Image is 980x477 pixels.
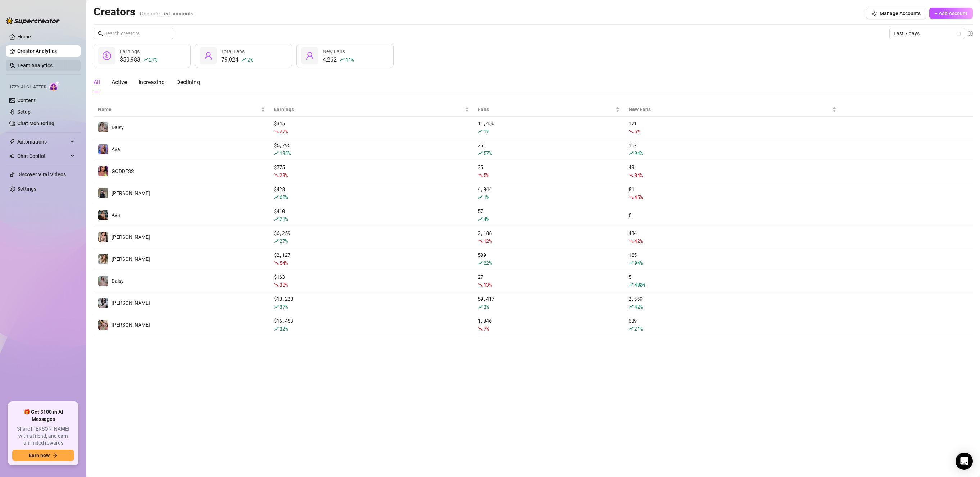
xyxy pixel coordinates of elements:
[935,10,967,16] span: + Add Account
[221,55,253,64] div: 79,024
[478,317,620,333] div: 1,046
[98,166,108,176] img: GODDESS
[478,273,620,289] div: 27
[274,317,469,333] div: $ 16,453
[478,260,483,265] span: rise
[478,163,620,179] div: 35
[478,295,620,311] div: 59,417
[478,304,483,309] span: rise
[345,56,354,63] span: 11 %
[280,281,288,288] span: 38 %
[112,278,124,284] span: Daisy
[98,298,108,308] img: Sadie
[484,325,489,332] span: 7 %
[10,84,46,91] span: Izzy AI Chatter
[634,281,645,288] span: 400 %
[204,51,213,60] span: user
[634,237,643,244] span: 42 %
[94,5,194,19] h2: Creators
[274,304,279,309] span: rise
[484,128,489,135] span: 1 %
[274,185,469,201] div: $ 428
[274,173,279,178] span: fall
[478,207,620,223] div: 57
[957,31,961,36] span: calendar
[17,109,31,115] a: Setup
[478,251,620,267] div: 509
[120,49,140,54] span: Earnings
[112,78,127,87] div: Active
[98,276,108,286] img: Daisy
[49,81,60,91] img: AI Chatter
[12,426,74,447] span: Share [PERSON_NAME] with a friend, and earn unlimited rewards
[112,300,150,306] span: [PERSON_NAME]
[247,56,253,63] span: 2 %
[866,8,926,19] button: Manage Accounts
[98,122,108,132] img: Daisy
[323,49,345,54] span: New Fans
[484,237,492,244] span: 12 %
[269,103,473,117] th: Earnings
[280,150,291,156] span: 135 %
[484,259,492,266] span: 22 %
[98,210,108,220] img: Ava
[274,163,469,179] div: $ 775
[17,45,75,57] a: Creator Analytics
[968,31,973,36] span: info-circle
[98,320,108,330] img: Anna
[221,49,245,54] span: Total Fans
[629,105,831,113] span: New Fans
[112,146,120,152] span: Ava
[274,273,469,289] div: $ 163
[634,150,643,156] span: 94 %
[274,238,279,244] span: rise
[98,31,103,36] span: search
[280,303,288,310] span: 37 %
[241,57,246,62] span: rise
[53,453,58,458] span: arrow-right
[98,144,108,154] img: Ava
[478,141,620,157] div: 251
[629,195,634,200] span: fall
[274,260,279,265] span: fall
[17,121,54,126] a: Chat Monitoring
[98,188,108,198] img: Anna
[6,17,60,24] img: logo-BBDzfeDw.svg
[629,238,634,244] span: fall
[274,151,279,156] span: rise
[280,325,288,332] span: 32 %
[17,136,68,147] span: Automations
[274,119,469,135] div: $ 345
[12,409,74,423] span: 🎁 Get $100 in AI Messages
[629,163,836,179] div: 43
[274,105,463,113] span: Earnings
[280,215,288,222] span: 21 %
[634,259,643,266] span: 94 %
[478,173,483,178] span: fall
[478,229,620,245] div: 2,188
[112,234,150,240] span: [PERSON_NAME]
[29,453,50,458] span: Earn now
[629,326,634,331] span: rise
[176,78,200,87] div: Declining
[629,211,836,219] div: 8
[478,326,483,331] span: fall
[478,195,483,200] span: rise
[274,326,279,331] span: rise
[112,256,150,262] span: [PERSON_NAME]
[929,8,973,19] button: + Add Account
[478,119,620,135] div: 11,450
[478,282,483,287] span: fall
[340,57,345,62] span: rise
[274,217,279,222] span: rise
[280,237,288,244] span: 27 %
[280,172,288,178] span: 23 %
[473,103,624,117] th: Fans
[17,63,53,68] a: Team Analytics
[274,282,279,287] span: fall
[880,10,921,16] span: Manage Accounts
[280,194,288,200] span: 65 %
[112,322,150,328] span: [PERSON_NAME]
[484,303,489,310] span: 3 %
[112,190,150,196] span: [PERSON_NAME]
